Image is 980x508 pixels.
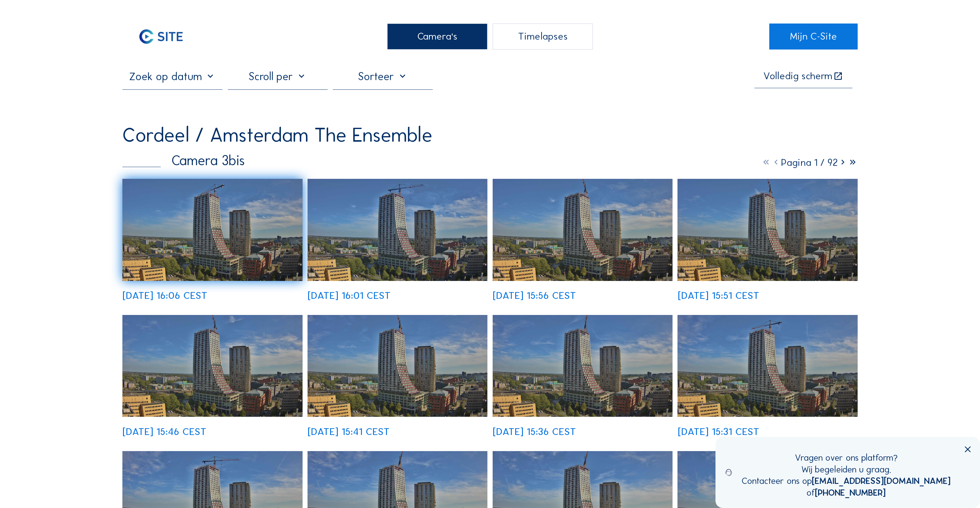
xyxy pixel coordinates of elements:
img: image_53298372 [493,315,672,417]
span: Pagina 1 / 92 [781,157,838,169]
img: image_53299222 [122,179,302,281]
img: C-SITE Logo [122,24,199,50]
div: of [742,487,951,498]
div: Cordeel / Amsterdam The Ensemble [122,125,432,145]
div: Camera 3bis [122,154,245,168]
div: [DATE] 15:41 CEST [308,427,390,437]
img: image_53299074 [308,179,487,281]
div: [DATE] 16:01 CEST [308,291,391,301]
img: image_53298515 [308,315,487,417]
a: C-SITE Logo [122,24,210,50]
div: Vragen over ons platform? [742,452,951,463]
input: Zoek op datum 󰅀 [122,70,222,83]
img: image_53298660 [122,315,302,417]
div: [DATE] 15:31 CEST [677,427,759,437]
div: Camera's [387,24,487,50]
div: Contacteer ons op [742,475,951,487]
div: [DATE] 15:51 CEST [677,291,759,301]
a: [EMAIL_ADDRESS][DOMAIN_NAME] [812,476,951,486]
img: image_53298227 [677,315,857,417]
div: [DATE] 16:06 CEST [122,291,207,301]
a: [PHONE_NUMBER] [815,487,886,498]
div: [DATE] 15:46 CEST [122,427,206,437]
div: [DATE] 15:36 CEST [493,427,576,437]
img: image_53298795 [677,179,857,281]
img: image_53298942 [493,179,672,281]
div: Timelapses [493,24,592,50]
a: Mijn C-Site [769,24,857,50]
img: operator [725,452,732,493]
div: Wij begeleiden u graag. [742,464,951,475]
div: Volledig scherm [763,71,832,82]
div: [DATE] 15:56 CEST [493,291,576,301]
